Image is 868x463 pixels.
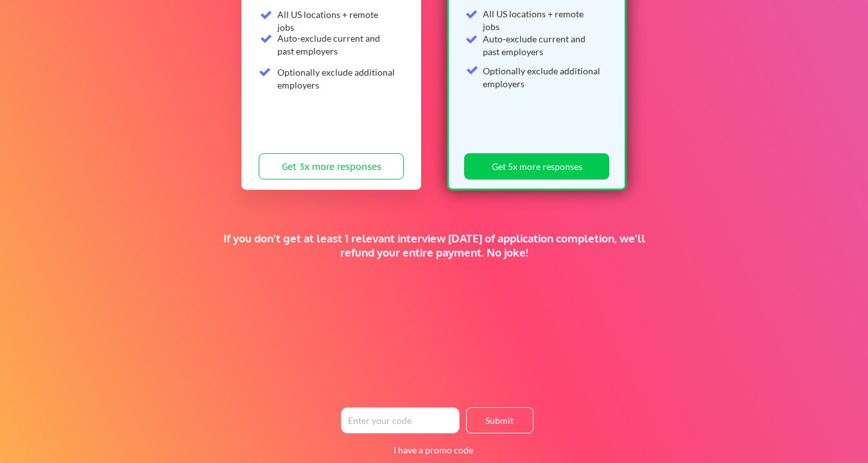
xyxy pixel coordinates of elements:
button: I have a promo code [386,442,481,458]
div: Optionally exclude additional employers [277,66,396,91]
button: Submit [466,407,534,434]
button: Get 3x more responses [259,153,404,180]
div: All US locations + remote jobs [277,8,396,33]
div: All US locations + remote jobs [483,8,602,33]
div: Auto-exclude current and past employers [483,33,602,58]
div: If you don't get at least 1 relevant interview [DATE] of application completion, we'll refund you... [223,231,645,260]
div: Auto-exclude current and past employers [277,32,396,57]
input: Enter your code [341,407,460,434]
div: Optionally exclude additional employers [483,65,602,90]
button: Get 5x more responses [464,153,609,180]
